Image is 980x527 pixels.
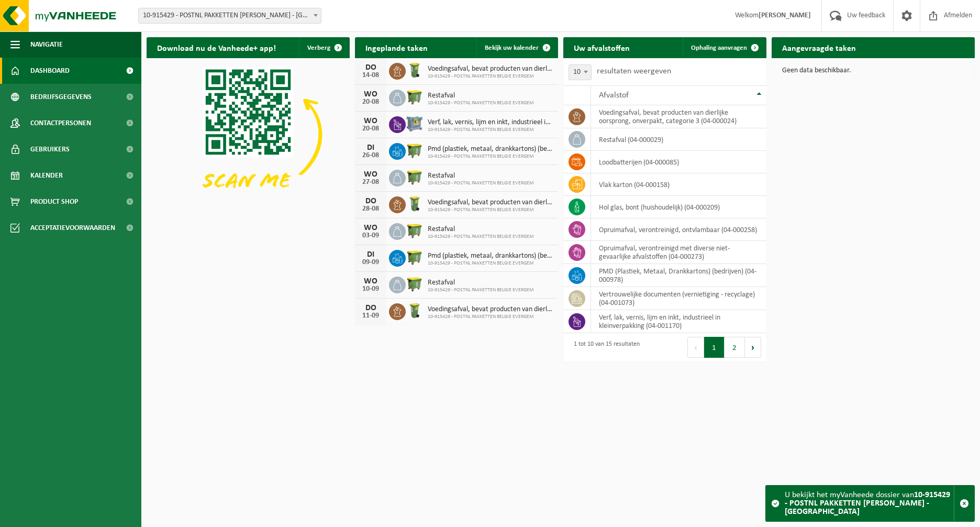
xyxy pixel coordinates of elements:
[406,248,424,266] img: WB-1100-HPE-GN-50
[599,91,629,100] span: Afvalstof
[30,110,91,136] span: Contactpersonen
[147,37,286,58] h2: Download nu de Vanheede+ app!
[360,144,381,152] div: DI
[30,136,70,162] span: Gebruikers
[406,88,424,106] img: WB-1100-HPE-GN-50
[704,337,725,358] button: 1
[428,153,553,160] span: 10-915429 - POSTNL PAKKETTEN BELGIE EVERGEM
[782,67,964,74] p: Geen data beschikbaar.
[428,73,553,80] span: 10-915429 - POSTNL PAKKETTEN BELGIE EVERGEM
[355,37,438,58] h2: Ingeplande taken
[597,67,671,75] label: resultaten weergeven
[139,8,321,23] span: 10-915429 - POSTNL PAKKETTEN BELGIE EVERGEM - EVERGEM
[485,45,539,51] span: Bekijk uw kalender
[759,12,811,19] strong: [PERSON_NAME]
[360,277,381,286] div: WO
[428,207,553,213] span: 10-915429 - POSTNL PAKKETTEN BELGIE EVERGEM
[406,222,424,239] img: WB-1100-HPE-GN-50
[591,310,766,333] td: verf, lak, vernis, lijm en inkt, industrieel in kleinverpakking (04-001170)
[569,336,640,359] div: 1 tot 10 van 15 resultaten
[691,45,747,51] span: Ophaling aanvragen
[687,337,704,358] button: Previous
[360,312,381,320] div: 11-09
[563,37,640,58] h2: Uw afvalstoffen
[569,64,592,80] span: 10
[428,180,534,186] span: 10-915429 - POSTNL PAKKETTEN BELGIE EVERGEM
[591,196,766,218] td: hol glas, bont (huishoudelijk) (04-000209)
[406,302,424,320] img: WB-0140-HPE-GN-50
[360,304,381,312] div: DO
[428,100,534,106] span: 10-915429 - POSTNL PAKKETTEN BELGIE EVERGEM
[360,125,381,133] div: 20-08
[360,197,381,205] div: DO
[683,37,765,58] a: Ophaling aanvragen
[428,260,553,267] span: 10-915429 - POSTNL PAKKETTEN BELGIE EVERGEM
[428,287,534,293] span: 10-915429 - POSTNL PAKKETTEN BELGIE EVERGEM
[428,118,553,127] span: Verf, lak, vernis, lijm en inkt, industrieel in kleinverpakking
[30,31,63,58] span: Navigatie
[591,287,766,310] td: vertrouwelijke documenten (vernietiging - recyclage) (04-001073)
[428,172,534,180] span: Restafval
[591,241,766,264] td: opruimafval, verontreinigd met diverse niet-gevaarlijke afvalstoffen (04-000273)
[785,486,954,521] div: U bekijkt het myVanheede dossier van
[428,225,534,234] span: Restafval
[360,72,381,79] div: 14-08
[360,205,381,213] div: 28-08
[428,145,553,153] span: Pmd (plastiek, metaal, drankkartons) (bedrijven)
[428,252,553,260] span: Pmd (plastiek, metaal, drankkartons) (bedrijven)
[360,117,381,125] div: WO
[406,141,424,159] img: WB-1100-HPE-GN-50
[307,45,330,51] span: Verberg
[406,168,424,186] img: WB-1100-HPE-GN-50
[745,337,761,358] button: Next
[30,84,92,110] span: Bedrijfsgegevens
[360,98,381,106] div: 20-08
[360,224,381,232] div: WO
[406,61,424,79] img: WB-0140-HPE-GN-50
[360,286,381,293] div: 10-09
[428,314,553,320] span: 10-915429 - POSTNL PAKKETTEN BELGIE EVERGEM
[591,128,766,151] td: restafval (04-000029)
[147,58,350,211] img: Download de VHEPlus App
[428,127,553,133] span: 10-915429 - POSTNL PAKKETTEN BELGIE EVERGEM
[428,65,553,73] span: Voedingsafval, bevat producten van dierlijke oorsprong, onverpakt, categorie 3
[591,151,766,173] td: loodbatterijen (04-000085)
[428,279,534,287] span: Restafval
[591,173,766,196] td: vlak karton (04-000158)
[30,189,78,215] span: Product Shop
[772,37,866,58] h2: Aangevraagde taken
[360,259,381,266] div: 09-09
[428,199,553,207] span: Voedingsafval, bevat producten van dierlijke oorsprong, onverpakt, categorie 3
[360,179,381,186] div: 27-08
[591,264,766,287] td: PMD (Plastiek, Metaal, Drankkartons) (bedrijven) (04-000978)
[360,63,381,72] div: DO
[30,58,70,84] span: Dashboard
[591,218,766,241] td: opruimafval, verontreinigd, ontvlambaar (04-000258)
[406,275,424,293] img: WB-1100-HPE-GN-50
[428,305,553,314] span: Voedingsafval, bevat producten van dierlijke oorsprong, onverpakt, categorie 3
[299,37,349,58] button: Verberg
[406,115,424,133] img: PB-AP-0800-MET-02-01
[428,234,534,240] span: 10-915429 - POSTNL PAKKETTEN BELGIE EVERGEM
[725,337,745,358] button: 2
[360,170,381,179] div: WO
[30,215,115,241] span: Acceptatievoorwaarden
[360,250,381,259] div: DI
[591,105,766,128] td: voedingsafval, bevat producten van dierlijke oorsprong, onverpakt, categorie 3 (04-000024)
[428,92,534,100] span: Restafval
[476,37,557,58] a: Bekijk uw kalender
[406,195,424,213] img: WB-0140-HPE-GN-50
[569,65,591,80] span: 10
[785,491,950,516] strong: 10-915429 - POSTNL PAKKETTEN [PERSON_NAME] - [GEOGRAPHIC_DATA]
[360,90,381,98] div: WO
[30,162,63,189] span: Kalender
[138,8,321,24] span: 10-915429 - POSTNL PAKKETTEN BELGIE EVERGEM - EVERGEM
[360,232,381,239] div: 03-09
[360,152,381,159] div: 26-08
